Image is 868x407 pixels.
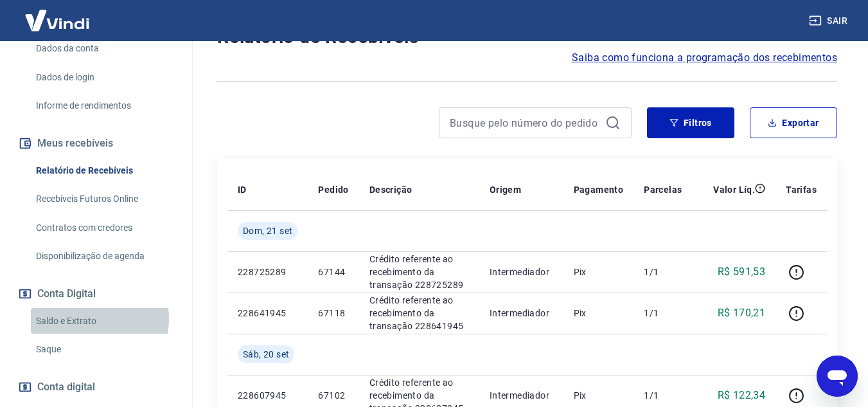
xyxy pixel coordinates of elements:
[31,308,177,334] a: Saldo e Extrato
[644,389,682,402] p: 1/1
[817,356,858,397] iframe: Botão para abrir a janela de mensagens
[238,183,247,196] p: ID
[318,307,348,320] p: 67118
[31,186,177,212] a: Recebíveis Futuros Online
[369,294,469,332] p: Crédito referente ao recebimento da transação 228641945
[369,253,469,291] p: Crédito referente ao recebimento da transação 228725289
[238,389,297,402] p: 228607945
[750,107,837,138] button: Exportar
[718,388,766,403] p: R$ 122,34
[318,183,348,196] p: Pedido
[490,389,553,402] p: Intermediador
[31,336,177,363] a: Saque
[806,9,853,33] button: Sair
[31,158,177,184] a: Relatório de Recebíveis
[15,1,99,40] img: Vindi
[238,266,297,278] p: 228725289
[31,35,177,62] a: Dados da conta
[15,373,177,401] a: Conta digital
[644,266,682,278] p: 1/1
[450,113,600,132] input: Busque pelo número do pedido
[647,107,734,138] button: Filtros
[490,183,521,196] p: Origem
[31,243,177,269] a: Disponibilização de agenda
[369,183,412,196] p: Descrição
[318,389,348,402] p: 67102
[644,307,682,320] p: 1/1
[490,266,553,278] p: Intermediador
[31,64,177,91] a: Dados de login
[574,389,624,402] p: Pix
[238,307,297,320] p: 228641945
[574,183,624,196] p: Pagamento
[490,307,553,320] p: Intermediador
[31,93,177,119] a: Informe de rendimentos
[31,215,177,241] a: Contratos com credores
[718,264,766,280] p: R$ 591,53
[15,280,177,308] button: Conta Digital
[574,307,624,320] p: Pix
[786,183,817,196] p: Tarifas
[37,378,95,396] span: Conta digital
[572,50,837,66] a: Saiba como funciona a programação dos recebimentos
[713,183,755,196] p: Valor Líq.
[318,266,348,278] p: 67144
[644,183,682,196] p: Parcelas
[718,305,766,321] p: R$ 170,21
[243,348,289,361] span: Sáb, 20 set
[15,129,177,158] button: Meus recebíveis
[574,266,624,278] p: Pix
[243,224,292,237] span: Dom, 21 set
